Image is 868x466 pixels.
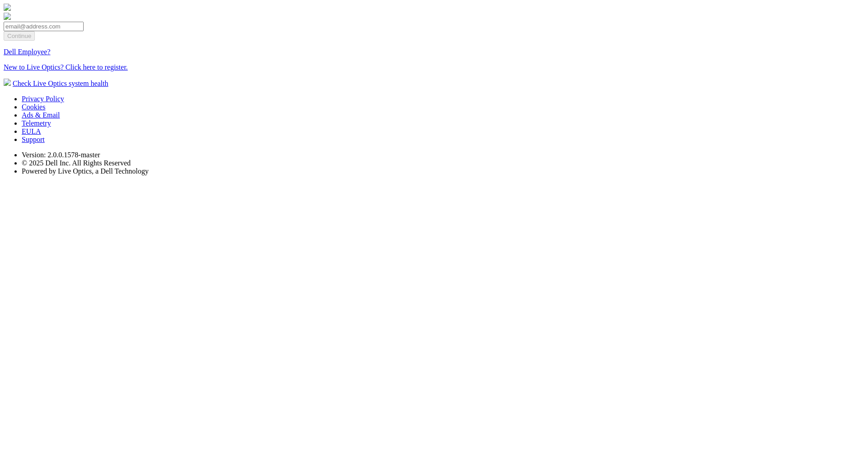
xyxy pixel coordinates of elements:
li: Powered by Live Optics, a Dell Technology [22,167,864,175]
a: Ads & Email [22,111,60,119]
a: EULA [22,127,41,135]
a: Check Live Optics system health [13,80,108,87]
li: © 2025 Dell Inc. All Rights Reserved [22,159,864,167]
img: status-check-icon.svg [4,79,11,86]
a: New to Live Optics? Click here to register. [4,63,128,71]
li: Version: 2.0.0.1578-master [22,151,864,159]
img: liveoptics-logo.svg [4,4,11,11]
a: Support [22,136,45,143]
a: Dell Employee? [4,48,51,56]
a: Privacy Policy [22,95,64,103]
a: Cookies [22,103,45,111]
input: Continue [4,31,35,41]
a: Telemetry [22,119,51,127]
input: email@address.com [4,22,84,31]
img: liveoptics-word.svg [4,13,11,20]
